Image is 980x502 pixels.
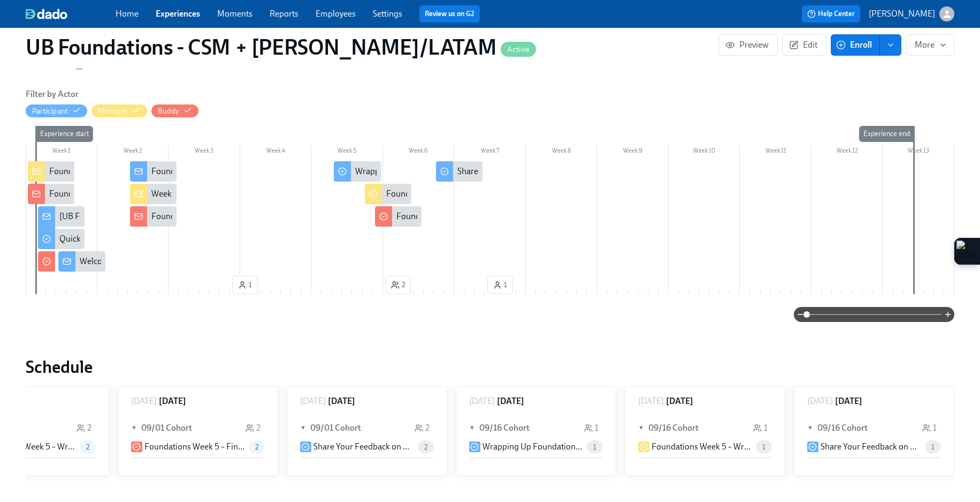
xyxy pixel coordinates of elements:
div: 2 [76,422,91,434]
a: Employees [316,9,356,19]
button: 1 [232,276,258,294]
p: [DATE] [131,395,157,407]
h6: 09/16 Cohort [479,422,530,434]
div: 2 [246,422,261,434]
div: 1 [584,422,599,434]
div: Experience end [859,126,914,142]
h6: [DATE] [328,395,355,407]
p: Wrapping Up Foundations – Final Week Check-In [483,441,583,453]
h6: Filter by Actor [26,88,79,100]
span: Active [501,46,536,54]
h6: 09/01 Cohort [141,422,192,434]
div: Share Your Feedback on Foundations [457,166,593,177]
h6: [DATE] [497,395,524,407]
button: Edit [782,34,826,56]
span: More [915,40,945,50]
div: Share Your Feedback on Foundations [436,161,483,182]
div: Foundations - You’ve Been Selected as a New Hire [PERSON_NAME]! [28,184,74,204]
h6: [DATE] [159,395,186,407]
div: Foundations Week 5 – Final Check-In [396,211,531,222]
div: 1 [922,422,937,434]
h1: UB Foundations - CSM + [PERSON_NAME]/LATAM [26,34,536,60]
span: Enroll [838,40,872,50]
p: Foundations Week 5 – Final Check-In [144,441,244,453]
h6: [DATE] [666,395,693,407]
div: Foundations - Get Ready to Welcome Your New Hire – Action Required [28,161,74,182]
div: Foundations Week 5 – Wrap-Up + Capstone for [New Hire Name] [365,184,411,204]
div: Foundations Week 2 Check-In – How’s It Going? [130,161,177,182]
span: ▼ [638,422,646,434]
div: Week 2 – Foundations Check-In for [New Hire Name] [130,184,177,204]
a: dado [26,9,116,19]
a: Experiences [156,9,200,19]
p: Share Your Feedback on Foundations [821,441,921,453]
button: Participant [26,104,87,117]
div: Week 6 [383,145,455,159]
div: Week 1 [26,145,97,159]
div: Foundations - Get Ready to Welcome Your New Hire – Action Required [49,166,304,177]
div: Week 9 [597,145,669,159]
span: 1 [756,443,772,451]
button: Buddy [151,104,198,117]
div: Quick Survey – Help Us Make Onboarding Better! [38,229,85,249]
div: Week 7 [454,145,526,159]
span: 1 [925,443,941,451]
div: Week 12 [811,145,883,159]
button: enroll [880,34,901,56]
div: Hide Manager [98,106,127,116]
div: 1 [753,422,768,434]
span: ▼ [807,422,815,434]
button: [PERSON_NAME] [869,6,954,21]
div: Week 10 [669,145,740,159]
button: Enroll [831,34,880,56]
a: Reports [270,9,298,19]
span: ▼ [131,422,139,434]
span: 2 [80,443,96,451]
span: 2 [418,443,434,451]
a: Review us on G2 [425,9,474,19]
div: Week 2 [97,145,169,159]
div: Week 5 [311,145,383,159]
div: Week 4 [240,145,312,159]
h6: [DATE] [835,395,862,407]
div: Quick Survey – Help Us Make Onboarding Better! [59,233,238,245]
span: 1 [238,280,252,290]
div: Foundations Quick Buddy Check-In – Week 2 [130,206,177,227]
a: Home [116,9,139,19]
div: [UB Foundations - CSM + [PERSON_NAME]/LATAM] A new experience starts [DATE]! [59,211,369,222]
p: Foundations Week 5 – Wrap-Up + Capstone for [New Hire Name] [652,441,752,453]
button: 1 [487,276,513,294]
p: [DATE] [300,395,326,407]
span: Preview [728,40,769,50]
div: Week 8 [526,145,598,159]
div: Wrapping Up Foundations – Final Week Check-In [355,166,533,177]
div: Foundations Quick Buddy Check-In – Week 2 [151,211,313,222]
span: Help Center [807,9,855,19]
div: Foundations Week 5 – Final Check-In [375,206,422,227]
span: 2 [249,443,265,451]
div: Week 2 – Foundations Check-In for [New Hire Name] [151,188,343,200]
button: Preview [718,34,778,56]
div: Hide Buddy [158,106,179,116]
span: ▼ [469,422,477,434]
a: Settings [373,9,402,19]
h2: Schedule [26,356,954,378]
h6: 09/16 Cohort [648,422,699,434]
a: Moments [217,9,252,19]
p: [DATE] [469,395,495,407]
span: 1 [587,443,603,451]
button: More [906,34,954,56]
div: 2 [415,422,430,434]
div: Experience start [36,126,93,142]
span: ▼ [300,422,308,434]
div: Week 11 [740,145,811,159]
button: Review us on G2 [419,5,480,23]
span: 2 [391,280,405,290]
h6: 09/01 Cohort [310,422,361,434]
img: Extension Icon [956,241,978,262]
p: [PERSON_NAME] [869,8,935,20]
div: Week 3 [169,145,240,159]
p: Share Your Feedback on Foundations [313,441,414,453]
div: Foundations Week 2 Check-In – How’s It Going? [151,166,324,177]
